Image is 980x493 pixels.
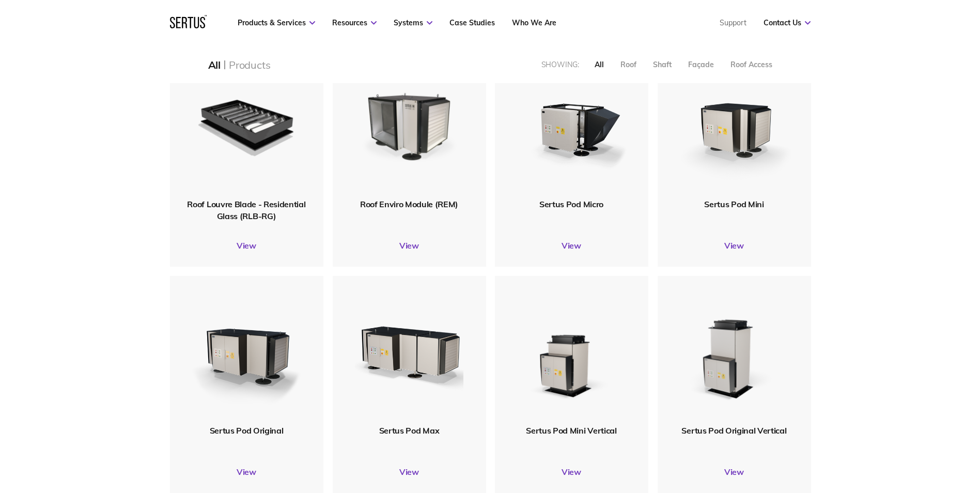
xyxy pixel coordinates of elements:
a: View [333,240,486,251]
a: Resources [332,18,377,27]
a: View [658,240,811,251]
a: Contact Us [764,18,811,27]
a: View [170,467,323,477]
a: View [333,467,486,477]
span: Sertus Pod Micro [539,199,603,209]
a: View [495,467,648,477]
a: View [170,240,323,251]
span: Sertus Pod Original [210,425,284,436]
a: View [495,240,648,251]
div: Shaft [653,60,672,69]
a: View [658,467,811,477]
span: Sertus Pod Max [379,425,440,436]
div: Façade [688,60,714,69]
span: Sertus Pod Mini Vertical [526,425,616,436]
div: All [208,58,221,71]
span: Sertus Pod Original Vertical [681,425,786,436]
div: Showing: [541,60,579,69]
span: Roof Enviro Module (REM) [360,199,458,209]
a: Who We Are [512,18,556,27]
div: Products [229,58,270,71]
a: Case Studies [449,18,495,27]
div: Roof Access [730,60,772,69]
a: Products & Services [238,18,315,27]
div: Roof [620,60,636,69]
div: All [595,60,604,69]
span: Sertus Pod Mini [704,199,764,209]
a: Support [720,18,746,27]
a: Systems [394,18,432,27]
span: Roof Louvre Blade - Residential Glass (RLB-RG) [187,199,305,221]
